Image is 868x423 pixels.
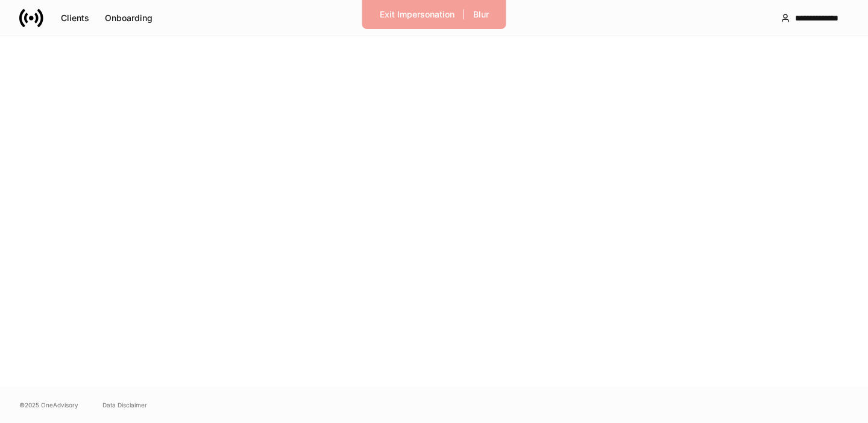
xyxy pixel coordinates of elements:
div: Blur [473,10,489,19]
button: Exit Impersonation [372,5,462,24]
button: Onboarding [97,8,160,28]
a: Data Disclaimer [102,400,147,410]
button: Blur [465,5,497,24]
div: Clients [61,14,89,22]
button: Clients [53,8,97,28]
div: Exit Impersonation [380,10,454,19]
div: Onboarding [105,14,153,22]
span: © 2025 OneAdvisory [19,400,78,410]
